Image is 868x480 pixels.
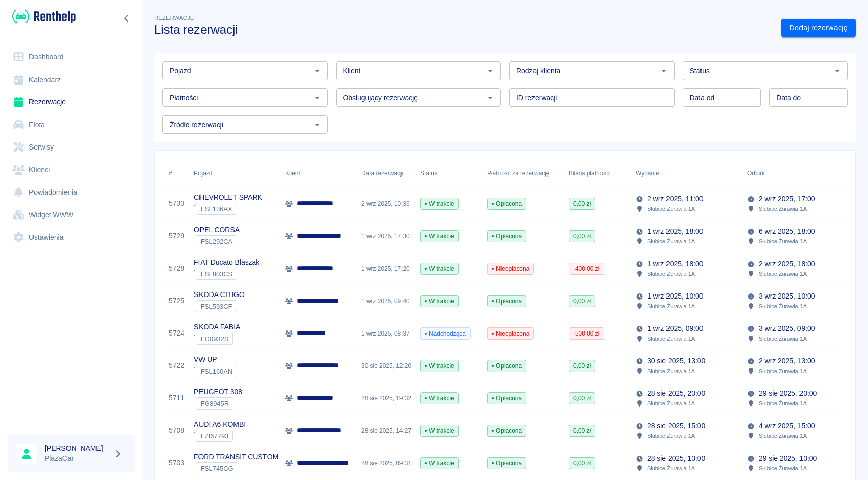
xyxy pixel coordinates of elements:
[630,159,742,188] div: Wydanie
[154,23,773,37] h3: Lista rezerwacji
[421,199,458,208] span: W trakcie
[488,297,526,306] span: Opłacona
[169,231,184,241] a: 5729
[356,350,415,382] div: 30 sie 2025, 12:20
[747,159,765,188] div: Odbiór
[488,264,533,273] span: Nieopłacona
[196,400,233,408] span: FG8945R
[569,199,595,208] span: 0,00 zł
[759,259,815,269] p: 2 wrz 2025, 18:00
[189,159,280,188] div: Pojazd
[759,453,817,464] p: 29 sie 2025, 10:00
[169,159,172,188] div: #
[759,194,815,204] p: 2 wrz 2025, 17:00
[569,264,604,273] span: -400,00 zł
[421,232,458,241] span: W trakcie
[488,199,526,208] span: Opłacona
[194,397,242,410] div: `
[647,204,695,213] p: Słubice , Żurawia 1A
[194,322,240,333] p: SKODA FABIA
[759,334,807,343] p: Słubice , Żurawia 1A
[483,91,497,105] button: Otwórz
[8,159,135,181] a: Klienci
[647,259,703,269] p: 1 wrz 2025, 18:00
[12,8,76,25] img: Renthelp logo
[169,360,184,371] a: 5722
[194,268,259,280] div: `
[830,64,844,78] button: Otwórz
[647,323,703,334] p: 1 wrz 2025, 09:00
[361,159,403,188] div: Data rezerwacji
[194,419,246,430] p: AUDI A6 KOMBI
[759,464,807,473] p: Słubice , Żurawia 1A
[759,291,815,302] p: 3 wrz 2025, 10:00
[194,354,237,365] p: VW UP
[488,394,526,403] span: Opłacona
[759,366,807,376] p: Słubice , Żurawia 1A
[356,188,415,220] div: 2 wrz 2025, 10:36
[569,361,595,371] span: 0,00 zł
[154,15,194,21] span: Rezerwacje
[482,159,563,188] div: Płatność za rezerwację
[45,453,110,464] p: PlazaCar
[194,365,237,377] div: `
[759,356,815,366] p: 2 wrz 2025, 13:00
[647,226,703,237] p: 1 wrz 2025, 18:00
[647,388,705,399] p: 28 sie 2025, 20:00
[759,302,807,311] p: Słubice , Żurawia 1A
[647,302,695,311] p: Słubice , Żurawia 1A
[194,452,278,462] p: FORD TRANSIT CUSTOM
[196,367,237,375] span: FSL160AN
[356,252,415,285] div: 1 wrz 2025, 17:20
[356,447,415,479] div: 28 sie 2025, 09:31
[310,64,324,78] button: Otwórz
[196,238,237,245] span: FSL292CA
[569,459,595,468] span: 0,00 zł
[647,334,695,343] p: Słubice , Żurawia 1A
[169,458,184,468] a: 5703
[196,335,232,343] span: FG0932S
[169,198,184,209] a: 5730
[8,68,135,91] a: Kalendarz
[421,329,470,338] span: Nadchodząca
[356,415,415,447] div: 28 sie 2025, 14:27
[421,264,458,273] span: W trakcie
[759,204,807,213] p: Słubice , Żurawia 1A
[196,205,237,213] span: FSL136AX
[647,356,705,366] p: 30 sie 2025, 13:00
[280,159,356,188] div: Klient
[196,303,237,310] span: FSL593CF
[194,333,240,345] div: `
[194,203,262,215] div: `
[119,12,135,25] button: Zwiń nawigację
[421,361,458,371] span: W trakcie
[647,431,695,440] p: Słubice , Żurawia 1A
[647,399,695,408] p: Słubice , Żurawia 1A
[194,387,242,397] p: PEUGEOT 308
[759,431,807,440] p: Słubice , Żurawia 1A
[194,159,212,188] div: Pojazd
[759,237,807,246] p: Słubice , Żurawia 1A
[194,192,262,203] p: CHEVROLET SPARK
[421,459,458,468] span: W trakcie
[169,328,184,339] a: 5724
[356,285,415,317] div: 1 wrz 2025, 09:40
[194,257,259,268] p: FIAT Ducato Blaszak
[569,394,595,403] span: 0,00 zł
[759,226,815,237] p: 6 wrz 2025, 18:00
[8,136,135,159] a: Serwisy
[657,64,671,78] button: Otwórz
[488,329,533,338] span: Nieopłacona
[194,430,246,442] div: `
[8,91,135,114] a: Rezerwacje
[487,159,550,188] div: Płatność za rezerwację
[569,232,595,241] span: 0,00 zł
[781,19,856,38] a: Dodaj rezerwację
[8,226,135,249] a: Ustawienia
[569,426,595,435] span: 0,00 zł
[356,382,415,415] div: 28 sie 2025, 19:32
[569,297,595,306] span: 0,00 zł
[647,291,703,302] p: 1 wrz 2025, 10:00
[169,393,184,403] a: 5711
[194,235,240,247] div: `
